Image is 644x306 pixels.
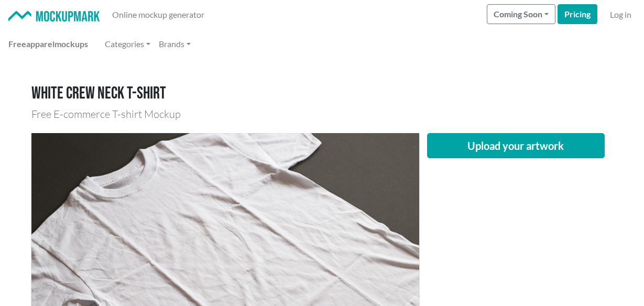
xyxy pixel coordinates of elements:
span: apparel [26,39,54,49]
img: Mockup Mark [8,11,100,22]
button: Upload your artwork [427,133,605,158]
a: Log in [606,4,636,25]
a: Freeapparelmockups [4,34,92,54]
a: Pricing [558,4,597,24]
button: Coming Soon [487,4,555,24]
a: Categories [101,34,155,54]
h1: White crew neck T-shirt [31,84,613,104]
a: Online mockup generator [108,4,209,25]
h3: Free E-commerce T-shirt Mockup [31,108,613,121]
a: Brands [155,34,195,54]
